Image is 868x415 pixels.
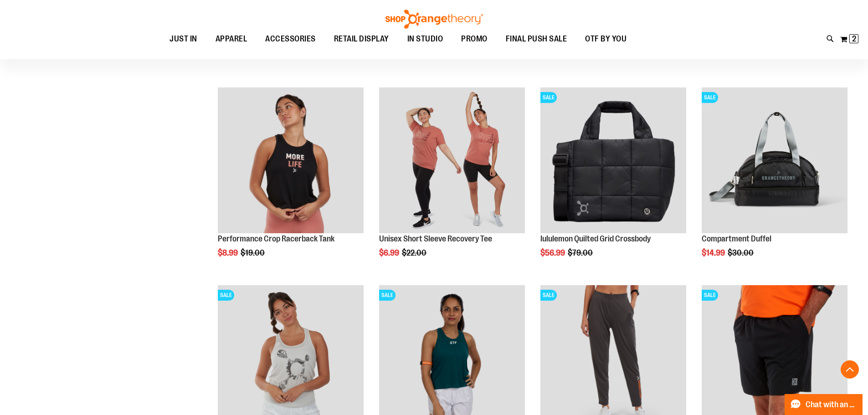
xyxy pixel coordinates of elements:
[334,29,389,49] span: RETAIL DISPLAY
[540,87,686,233] img: lululemon Quilted Grid Crossbody
[540,92,557,103] span: SALE
[218,234,334,243] a: Performance Crop Racerback Tank
[206,29,257,50] a: APPAREL
[697,83,852,281] div: product
[540,290,557,301] span: SALE
[407,29,443,49] span: IN STUDIO
[785,394,863,415] button: Chat with an Expert
[540,234,651,243] a: lululemon Quilted Grid Crossbody
[806,400,857,409] span: Chat with an Expert
[265,29,316,49] span: ACCESSORIES
[379,290,395,301] span: SALE
[728,248,755,257] span: $30.00
[540,87,686,235] a: lululemon Quilted Grid CrossbodySALE
[241,248,266,257] span: $19.00
[218,290,234,301] span: SALE
[325,29,398,50] a: RETAIL DISPLAY
[702,290,718,301] span: SALE
[576,29,636,50] a: OTF BY YOU
[540,248,566,257] span: $56.99
[852,34,856,43] span: 2
[536,83,691,281] div: product
[379,234,492,243] a: Unisex Short Sleeve Recovery Tee
[216,29,247,49] span: APPAREL
[702,248,726,257] span: $14.99
[379,87,525,235] a: Product image for Unisex Short Sleeve Recovery Tee
[497,29,576,49] a: FINAL PUSH SALE
[256,29,325,50] a: ACCESSORIES
[568,248,594,257] span: $79.00
[841,360,859,379] button: Back To Top
[702,87,847,233] img: Compartment Duffel front
[452,29,497,50] a: PROMO
[506,29,567,49] span: FINAL PUSH SALE
[702,87,847,235] a: Compartment Duffel front SALE
[218,87,364,233] img: Product image for Performance Crop Racerback Tank
[160,29,206,50] a: JUST IN
[379,87,525,233] img: Product image for Unisex Short Sleeve Recovery Tee
[402,248,428,257] span: $22.00
[702,92,718,103] span: SALE
[702,234,771,243] a: Compartment Duffel
[379,248,401,257] span: $6.99
[461,29,488,49] span: PROMO
[213,83,368,281] div: product
[375,83,529,281] div: product
[218,248,239,257] span: $8.99
[398,29,452,50] a: IN STUDIO
[384,10,484,29] img: Shop Orangetheory
[585,29,627,49] span: OTF BY YOU
[218,87,364,235] a: Product image for Performance Crop Racerback Tank
[169,29,197,49] span: JUST IN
